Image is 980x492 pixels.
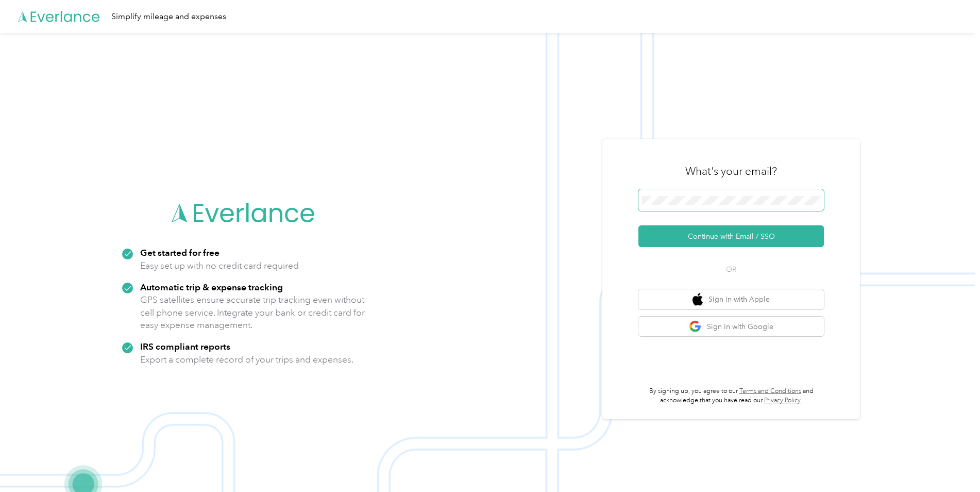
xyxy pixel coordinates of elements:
img: apple logo [692,293,703,306]
h3: What's your email? [685,164,777,178]
p: By signing up, you agree to our and acknowledge that you have read our . [638,387,824,405]
button: google logoSign in with Google [638,317,824,337]
a: Privacy Policy [764,397,801,404]
p: Export a complete record of your trips and expenses. [140,353,353,366]
p: GPS satellites ensure accurate trip tracking even without cell phone service. Integrate your bank... [140,293,365,332]
a: Terms and Conditions [739,387,801,395]
p: Easy set up with no credit card required [140,259,299,272]
strong: IRS compliant reports [140,341,230,352]
div: Simplify mileage and expenses [111,10,226,23]
strong: Get started for free [140,247,219,258]
img: google logo [689,320,702,333]
span: OR [713,264,749,275]
button: Continue with Email / SSO [638,225,824,247]
strong: Automatic trip & expense tracking [140,282,283,292]
button: apple logoSign in with Apple [638,289,824,309]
